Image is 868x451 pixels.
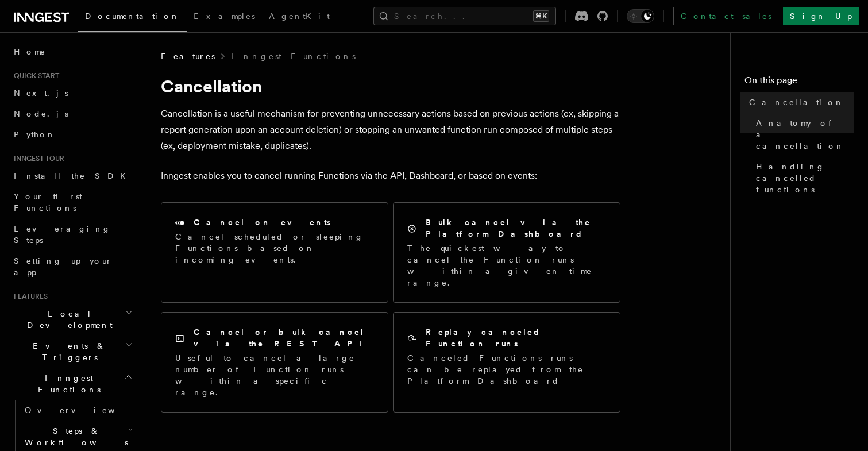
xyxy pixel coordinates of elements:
[161,168,620,184] p: Inngest enables you to cancel running Functions via the API, Dashboard, or based on events:
[9,165,135,186] a: Install the SDK
[14,192,82,213] span: Your first Functions
[78,3,187,32] a: Documentation
[393,312,620,413] a: Replay canceled Function runsCanceled Functions runs can be replayed from the Platform Dashboard
[14,46,46,57] span: Home
[9,124,135,145] a: Python
[756,117,854,152] span: Anatomy of a cancellation
[393,202,620,303] a: Bulk cancel via the Platform DashboardThe quickest way to cancel the Function runs within a given...
[9,154,64,163] span: Inngest tour
[161,76,620,97] h1: Cancellation
[9,308,125,331] span: Local Development
[9,250,135,283] a: Setting up your app
[749,97,844,108] span: Cancellation
[744,92,854,113] a: Cancellation
[751,156,854,200] a: Handling cancelled functions
[161,312,388,413] a: Cancel or bulk cancel via the REST APIUseful to cancel a large number of Function runs within a s...
[9,41,135,62] a: Home
[9,71,59,80] span: Quick start
[627,9,654,23] button: Toggle dark mode
[25,406,143,415] span: Overview
[187,3,262,31] a: Examples
[85,11,180,21] span: Documentation
[14,88,68,98] span: Next.js
[9,368,135,400] button: Inngest Functions
[9,303,135,336] button: Local Development
[756,161,854,195] span: Handling cancelled functions
[20,425,128,448] span: Steps & Workflows
[9,340,125,363] span: Events & Triggers
[269,11,330,21] span: AgentKit
[373,7,556,25] button: Search...⌘K
[426,217,606,240] h2: Bulk cancel via the Platform Dashboard
[14,109,68,118] span: Node.js
[744,74,854,92] h4: On this page
[194,217,331,228] h2: Cancel on events
[426,326,606,349] h2: Replay canceled Function runs
[20,400,135,421] a: Overview
[9,218,135,250] a: Leveraging Steps
[14,256,113,277] span: Setting up your app
[9,103,135,124] a: Node.js
[9,292,48,301] span: Features
[14,224,111,245] span: Leveraging Steps
[175,231,374,265] p: Cancel scheduled or sleeping Functions based on incoming events.
[9,336,135,368] button: Events & Triggers
[673,7,778,25] a: Contact sales
[175,352,374,398] p: Useful to cancel a large number of Function runs within a specific range.
[161,51,215,62] span: Features
[9,83,135,103] a: Next.js
[407,242,606,288] p: The quickest way to cancel the Function runs within a given time range.
[262,3,337,31] a: AgentKit
[231,51,356,62] a: Inngest Functions
[194,11,255,21] span: Examples
[783,7,859,25] a: Sign Up
[9,372,124,395] span: Inngest Functions
[407,352,606,387] p: Canceled Functions runs can be replayed from the Platform Dashboard
[14,171,133,180] span: Install the SDK
[161,202,388,303] a: Cancel on eventsCancel scheduled or sleeping Functions based on incoming events.
[161,106,620,154] p: Cancellation is a useful mechanism for preventing unnecessary actions based on previous actions (...
[14,130,56,139] span: Python
[194,326,374,349] h2: Cancel or bulk cancel via the REST API
[533,10,549,22] kbd: ⌘K
[9,186,135,218] a: Your first Functions
[751,113,854,156] a: Anatomy of a cancellation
